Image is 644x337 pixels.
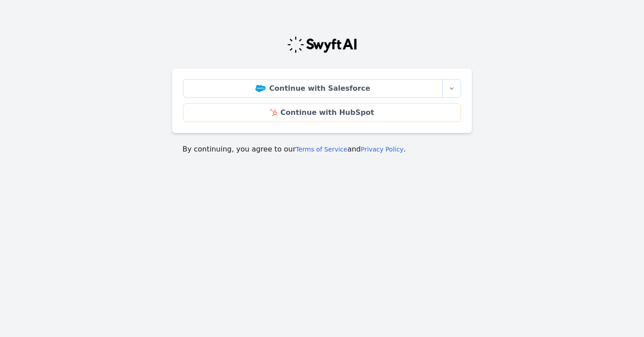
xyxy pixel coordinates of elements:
[287,36,357,54] img: Swyft Logo
[183,103,461,122] a: Continue with HubSpot
[182,144,462,155] p: By continuing, you agree to our and .
[270,109,277,116] img: HubSpot
[361,146,403,153] a: Privacy Policy
[255,85,266,92] img: Salesforce
[296,146,347,153] a: Terms of Service
[183,79,443,98] a: Continue with Salesforce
